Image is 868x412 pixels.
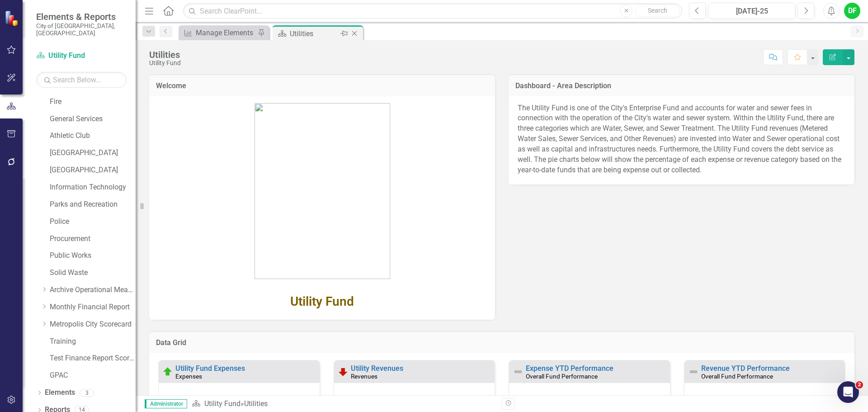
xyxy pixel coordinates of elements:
[290,28,338,39] div: Utilities
[688,366,699,377] img: Not Defined
[255,103,390,279] img: MONTHLY%20FINANCIAL%20REPORTS%20IMAGE%20FY19%20v6.jpg
[50,148,136,158] a: [GEOGRAPHIC_DATA]
[162,366,173,377] img: On Target
[50,251,136,261] a: Public Works
[50,319,136,330] a: Metropolis City Scorecard
[513,366,524,377] img: Not Defined
[50,285,136,295] a: Archive Operational Measures
[196,27,255,38] div: Manage Elements
[36,72,127,88] input: Search Below...
[156,82,488,90] h3: Welcome
[338,366,349,377] img: Below Plan
[36,11,127,22] span: Elements & Reports
[712,6,792,17] div: [DATE]-25
[50,234,136,244] a: Procurement
[50,114,136,124] a: General Services
[837,381,859,403] iframe: Intercom live chat
[708,3,795,19] button: [DATE]-25
[518,103,845,175] p: The Utility Fund is one of the City's Enterprise Fund and accounts for water and sewer fees in co...
[526,373,598,380] small: Overall Fund Performance
[156,339,848,347] h3: Data Grid
[50,182,136,193] a: Information Technology
[244,399,268,408] div: Utilities
[701,373,773,380] small: Overall Fund Performance
[50,165,136,175] a: [GEOGRAPHIC_DATA]
[80,389,94,397] div: 3
[50,97,136,107] a: Fire
[50,131,136,141] a: Athletic Club
[351,364,403,373] a: Utility Revenues
[50,370,136,381] a: GPAC
[175,373,202,380] small: Expenses
[204,399,241,408] a: Utility Fund
[515,82,848,90] h3: Dashboard - Area Description
[149,60,181,66] div: Utility Fund
[5,10,20,26] img: ClearPoint Strategy
[149,50,181,60] div: Utilities
[736,395,790,403] text: YTD Performance
[648,7,667,14] span: Search
[526,364,613,373] a: Expense YTD Performance
[181,27,255,38] a: Manage Elements
[45,388,75,398] a: Elements
[290,294,354,309] span: Utility Fund
[701,364,790,373] a: Revenue YTD Performance
[183,3,682,19] input: Search ClearPoint...
[856,381,863,388] span: 2
[50,302,136,313] a: Monthly Financial Report
[50,336,136,347] a: Training
[36,22,127,37] small: City of [GEOGRAPHIC_DATA], [GEOGRAPHIC_DATA]
[351,373,377,380] small: Revenues
[844,3,860,19] button: DF
[50,217,136,227] a: Police
[175,364,245,373] a: Utility Fund Expenses
[635,5,680,17] button: Search
[36,51,127,61] a: Utility Fund
[50,268,136,278] a: Solid Waste
[50,199,136,210] a: Parks and Recreation
[561,395,615,403] text: YTD Performance
[192,399,495,409] div: »
[145,399,187,408] span: Administrator
[50,353,136,364] a: Test Finance Report Scorecard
